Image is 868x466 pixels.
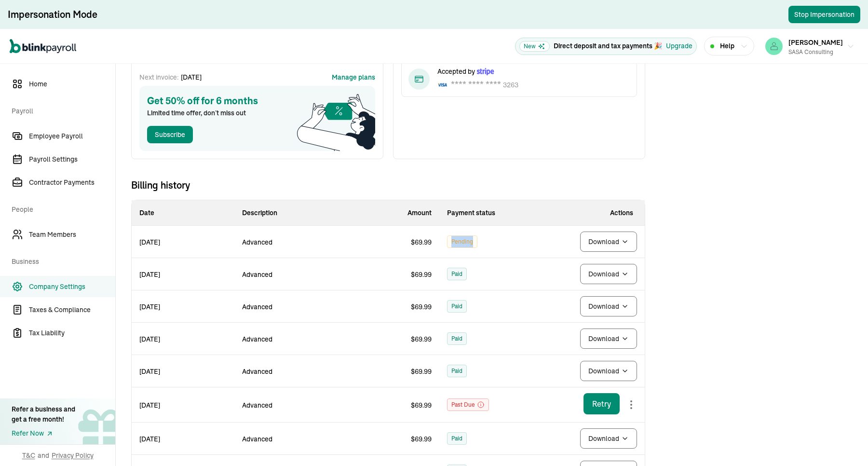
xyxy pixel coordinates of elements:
span: [DATE] [139,302,160,311]
span: T&C [22,451,35,460]
span: advanced [242,335,272,343]
span: Business [12,247,109,274]
span: Pending [451,236,473,247]
button: Download [580,296,637,316]
button: Download [580,428,637,449]
span: Tax Liability [29,328,115,338]
span: Home [29,79,115,89]
span: $ 69.99 [411,335,432,343]
button: Stop Impersonation [788,6,860,23]
span: $ 69.99 [411,270,432,279]
th: Amount [337,200,440,226]
span: Payroll Settings [29,154,115,164]
span: Past due [451,399,475,411]
span: advanced [242,302,272,311]
span: People [12,195,109,222]
th: Payment status [439,200,542,226]
span: $ 69.99 [411,238,432,247]
span: Contractor Payments [29,178,115,188]
div: Accepted by [437,67,518,76]
span: [DATE] [139,335,160,343]
button: Help [704,37,754,55]
nav: Global [10,32,76,60]
span: $ 69.99 [411,401,432,410]
span: Billing history [131,178,645,192]
span: Payroll [12,96,109,123]
span: advanced [242,270,272,279]
button: [PERSON_NAME]SASA Consulting [761,34,858,58]
span: [DATE] [139,401,160,410]
div: Refer a business and get a free month! [12,404,75,425]
th: Actions [542,200,645,226]
span: Company Settings [29,282,115,292]
span: Paid [451,433,462,444]
span: [DATE] [139,367,160,376]
span: Help [720,41,734,51]
span: [DATE] [139,238,160,247]
span: Paid [451,333,462,344]
span: [DATE] [181,72,202,82]
span: [DATE] [139,435,160,443]
span: advanced [242,435,272,443]
span: $ 69.99 [411,302,432,311]
iframe: Chat Widget [708,362,868,466]
a: Refer Now [12,428,75,439]
span: $ 69.99 [411,435,432,443]
span: Limited time offer, don’t miss out [147,108,367,118]
span: Privacy Policy [52,451,94,460]
th: Description [234,200,337,226]
span: Team Members [29,230,115,240]
button: Manage plans [332,72,375,82]
span: Paid [451,268,462,280]
span: $ 69.99 [411,367,432,376]
button: Upgrade [666,41,692,51]
span: Paid [451,365,462,377]
span: Get 50% off for 6 months [147,94,367,108]
button: Download [580,361,637,381]
div: 3263 [451,78,518,92]
div: Retry [592,398,611,410]
span: advanced [242,401,272,410]
span: advanced [242,367,272,376]
span: advanced [242,238,272,247]
div: Impersonation Mode [8,8,97,21]
button: Download [580,232,637,252]
img: Visa Card [437,82,447,88]
button: Download [580,329,637,349]
span: New [519,41,550,52]
span: Taxes & Compliance [29,305,115,315]
button: Subscribe [147,126,193,143]
th: Date [132,200,234,226]
p: Direct deposit and tax payments 🎉 [554,41,662,51]
span: Next invoice: [139,72,179,82]
button: Retry [583,393,620,414]
span: Employee Payroll [29,131,115,141]
div: Subscribe [155,130,185,140]
span: [PERSON_NAME] [788,38,843,47]
span: Paid [451,301,462,312]
span: [DATE] [139,270,160,279]
button: Download [580,264,637,284]
div: SASA Consulting [788,48,843,56]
